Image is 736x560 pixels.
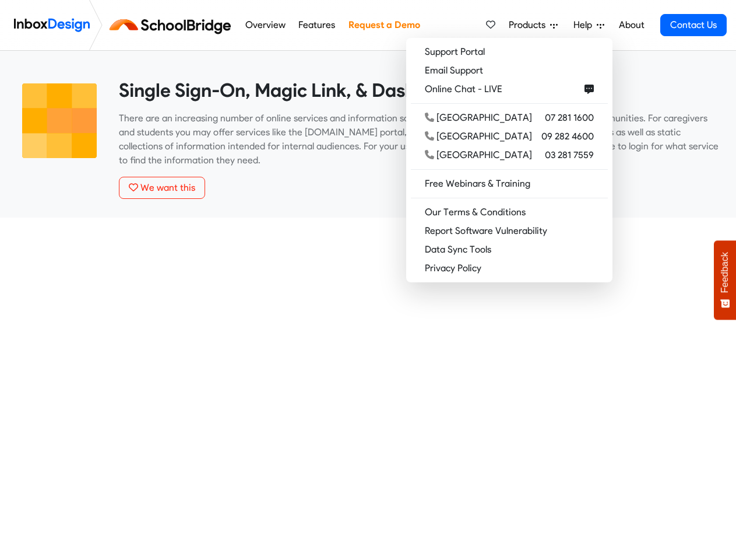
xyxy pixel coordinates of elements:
div: [GEOGRAPHIC_DATA] [425,129,532,143]
a: [GEOGRAPHIC_DATA] 07 281 1600 [411,108,608,127]
span: Feedback [720,252,730,293]
div: [GEOGRAPHIC_DATA] [425,111,532,125]
img: schoolbridge logo [107,11,238,39]
span: 07 281 1600 [545,111,594,125]
img: 2022_01_13_icon_grid.svg [17,79,101,163]
a: Online Chat - LIVE [411,80,608,99]
heading: Single Sign-On, Magic Link, & Dashboards [119,79,719,102]
a: Privacy Policy [411,259,608,278]
a: Products [504,13,562,37]
a: Help [569,13,609,37]
a: Request a Demo [345,13,423,37]
div: [GEOGRAPHIC_DATA] [425,148,532,162]
a: Support Portal [411,43,608,61]
a: Overview [242,13,288,37]
a: Data Sync Tools [411,240,608,259]
span: Online Chat - LIVE [425,82,507,96]
span: Products [509,18,550,32]
a: [GEOGRAPHIC_DATA] 09 282 4600 [411,127,608,146]
a: Contact Us [660,14,727,36]
a: [GEOGRAPHIC_DATA] 03 281 7559 [411,146,608,164]
a: Email Support [411,61,608,80]
div: Products [406,38,612,282]
p: There are an increasing number of online services and information sources that schools need to sh... [119,111,719,167]
span: 09 282 4600 [541,129,594,143]
button: We want this [119,177,205,199]
a: Report Software Vulnerability [411,222,608,240]
a: Our Terms & Conditions [411,203,608,222]
button: Feedback - Show survey [714,240,736,320]
a: Free Webinars & Training [411,174,608,193]
span: We want this [140,182,195,193]
span: Help [573,18,597,32]
span: 03 281 7559 [545,148,594,162]
a: Features [295,13,339,37]
a: About [615,13,647,37]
